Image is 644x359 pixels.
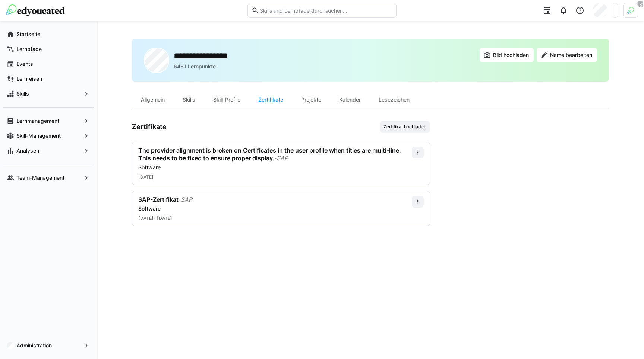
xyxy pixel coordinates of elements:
[138,174,412,180] div: [DATE]
[549,51,593,59] span: Name bearbeiten
[181,196,192,203] span: SAP
[370,91,419,109] div: Lesezeichen
[174,91,204,109] div: Skills
[132,123,167,131] h3: Zertifikate
[138,196,179,203] span: SAP-Zertifikat
[537,48,597,62] button: Name bearbeiten
[138,205,412,212] div: Software
[380,121,430,133] button: Zertifikat hochladen
[277,154,288,162] span: SAP
[274,155,277,161] span: -
[132,91,174,109] div: Allgemein
[138,164,412,171] div: Software
[204,91,249,109] div: Skill-Profile
[330,91,370,109] div: Kalender
[492,51,530,59] span: Bild hochladen
[179,196,181,203] span: -
[292,91,330,109] div: Projekte
[259,7,392,14] input: Skills und Lernpfade durchsuchen…
[383,124,427,130] span: Zertifikat hochladen
[138,215,412,221] div: [DATE] - [DATE]
[249,91,292,109] div: Zertifikate
[138,147,401,162] span: The provider alignment is broken on Certificates in the user profile when titles are multi-line. ...
[480,48,534,62] button: Bild hochladen
[174,63,216,70] p: 6461 Lernpunkte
